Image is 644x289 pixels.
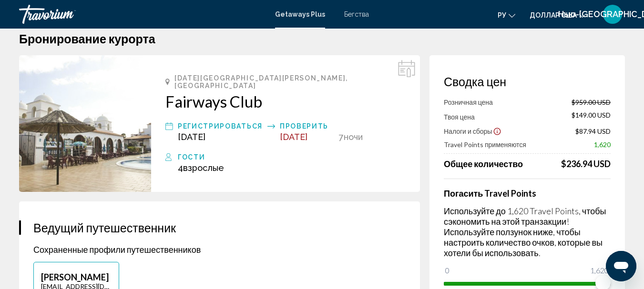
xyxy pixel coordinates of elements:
[498,8,515,22] button: Изменить язык
[280,132,307,142] span: [DATE]
[339,132,344,142] span: 7
[572,111,611,121] span: $149.00 USD
[280,120,334,132] div: Проверить
[530,8,586,22] button: Изменить валюту
[444,265,451,276] span: 0
[19,31,625,46] h1: Бронирование курорта
[600,4,625,24] button: Меню пользователя
[33,220,406,235] h3: Ведущий путешественник
[561,159,611,169] div: $236.94 USD
[444,188,611,199] h4: Погасить Travel Points
[444,140,526,149] span: Travel Points применяются
[493,127,501,135] button: Show Taxes and Fees disclaimer
[444,98,493,106] span: Розничная цена
[572,98,611,106] span: $959.00 USD
[41,272,112,282] p: [PERSON_NAME]
[530,11,577,19] font: доллар США
[589,265,610,276] span: 1,620
[275,10,325,18] a: Getaways Plus
[498,11,506,19] font: ру
[165,92,406,111] a: Fairways Club
[444,113,475,121] span: Твоя цена
[344,132,363,142] span: ночи
[444,126,501,136] button: Show Taxes and Fees breakdown
[344,10,369,18] a: Бегства
[575,127,611,135] span: $87.94 USD
[606,251,636,281] iframe: Кнопка запуска окна обмена сообщениями
[594,140,611,149] span: 1,620
[178,151,406,163] div: Гости
[178,132,205,142] span: [DATE]
[174,74,406,90] span: [DATE][GEOGRAPHIC_DATA][PERSON_NAME], [GEOGRAPHIC_DATA]
[178,120,263,132] div: Регистрироваться
[19,5,266,24] a: Травориум
[444,206,611,258] p: Используйте до 1,620 Travel Points, чтобы сэкономить на этой транзакции! Используйте ползунок ниж...
[444,159,523,169] span: Общее количество
[444,74,611,89] h3: Сводка цен
[183,163,224,173] span: Взрослые
[444,127,492,135] span: Налоги и сборы
[33,244,406,255] p: Сохраненные профили путешественников
[178,163,224,173] span: 4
